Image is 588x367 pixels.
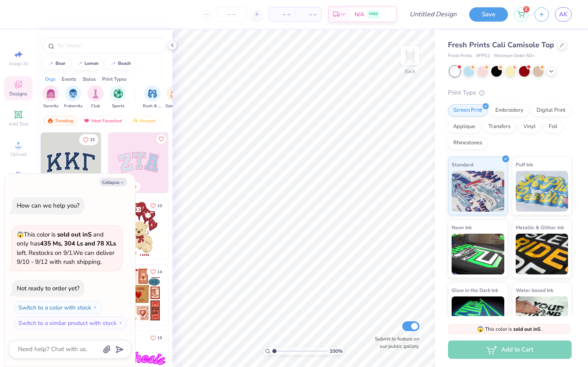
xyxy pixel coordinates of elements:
button: bear [43,57,69,70]
strong: 435 Ms, 304 Ls and 78 XLs [40,239,116,248]
div: How can we help you? [17,201,80,210]
img: Switch to a similar product with stock [118,321,123,325]
img: trend_line.gif [110,61,116,66]
img: 3b9aba4f-e317-4aa7-a679-c95a879539bd [41,133,101,193]
span: Fresh Prints Cali Camisole Top [448,40,554,50]
span: Puff Ink [516,160,533,169]
span: 19 [157,336,162,340]
div: Applique [448,121,481,133]
img: Metallic & Glitter Ink [516,234,568,274]
img: Glow in the Dark Ink [452,296,504,337]
div: Newest [128,116,159,126]
img: Switch to a color with stock [93,305,98,310]
button: Like [147,332,166,343]
img: Water based Ink [516,296,568,337]
div: Screen Print [448,104,488,117]
div: Transfers [483,121,516,133]
div: Print Type [448,88,572,97]
div: Not ready to order yet? [17,284,80,292]
button: filter button [64,85,82,109]
img: most_fav.gif [83,118,90,124]
button: Switch to a similar product with stock [14,316,127,329]
button: Like [147,266,166,277]
img: Sports Image [114,89,123,98]
button: filter button [165,85,184,109]
span: Glow in the Dark Ink [452,286,498,294]
img: 587403a7-0594-4a7f-b2bd-0ca67a3ff8dd [108,199,169,259]
div: filter for Sorority [42,85,59,109]
div: Print Types [102,75,127,83]
div: Most Favorited [80,116,126,126]
div: filter for Game Day [165,85,184,109]
span: Image AI [9,60,28,67]
span: Club [91,103,100,109]
img: Fraternity Image [69,89,78,98]
img: b0e5e834-c177-467b-9309-b33acdc40f03 [168,265,229,325]
span: Add Text [9,121,28,127]
img: e74243e0-e378-47aa-a400-bc6bcb25063a [168,199,229,259]
input: Try "Alpha" [56,42,161,50]
button: filter button [110,85,126,109]
span: Minimum Order: 50 + [494,53,535,60]
img: Rush & Bid Image [148,89,157,98]
button: beach [105,57,135,70]
button: Save [469,7,508,22]
img: Back [402,47,418,64]
div: Trending [43,116,77,126]
span: 2 [523,6,530,13]
span: Metallic & Glitter Ink [516,223,564,232]
span: Water based Ink [516,286,553,294]
button: filter button [87,85,104,109]
span: 😱 [17,231,24,239]
div: Back [405,68,415,75]
span: Upload [10,151,27,157]
img: trend_line.gif [76,61,83,66]
span: Sorority [43,103,58,109]
button: lemon [72,57,102,70]
div: filter for Sports [110,85,126,109]
img: Sorority Image [46,89,56,98]
span: # FP52 [476,53,490,60]
span: 33 [90,138,95,142]
img: trending.gif [47,118,53,124]
button: filter button [143,85,162,109]
a: AK [555,7,572,22]
span: Designs [9,91,27,97]
div: filter for Club [87,85,104,109]
button: filter button [42,85,59,109]
img: edfb13fc-0e43-44eb-bea2-bf7fc0dd67f9 [101,133,161,193]
img: Game Day Image [170,89,180,98]
div: Vinyl [518,121,541,133]
button: Like [79,134,98,145]
span: 14 [157,270,162,274]
span: Game Day [165,103,184,109]
img: Standard [452,171,504,212]
span: FREE [369,11,378,17]
img: 6de2c09e-6ade-4b04-8ea6-6dac27e4729e [108,265,169,325]
img: 5ee11766-d822-42f5-ad4e-763472bf8dcf [168,133,229,193]
div: Orgs [45,75,56,83]
div: Events [62,75,76,83]
span: Rush & Bid [143,103,162,109]
div: Rhinestones [448,137,488,149]
strong: sold out in S [513,326,541,332]
div: beach [118,61,131,66]
img: Club Image [91,89,100,98]
span: 10 [157,204,162,208]
button: Like [156,134,166,144]
span: Fraternity [64,103,82,109]
div: bear [56,61,65,66]
input: – – [216,7,247,22]
span: Neon Ink [452,223,472,232]
div: filter for Rush & Bid [143,85,162,109]
img: 9980f5e8-e6a1-4b4a-8839-2b0e9349023c [108,133,169,193]
img: Neon Ink [452,234,504,274]
span: Fresh Prints [448,53,472,60]
button: Switch to a color with stock [14,301,102,314]
span: – – [300,10,316,19]
span: AK [559,10,568,19]
strong: sold out in S [57,230,91,239]
span: 100 % [330,347,343,355]
span: Standard [452,160,473,169]
div: Styles [82,75,96,83]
